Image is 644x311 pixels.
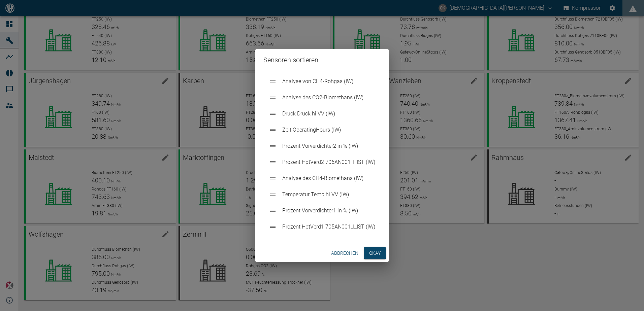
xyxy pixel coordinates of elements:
span: Prozent Vorverdichter2 in % (IW) [282,142,375,150]
div: Prozent Vorverdichter2 in % (IW) [263,138,381,154]
div: Analyse des CO2-Biomethans (IW) [263,90,381,106]
div: Prozent HptVerd1 705AN001_I_IST (IW) [263,219,381,235]
button: Abbrechen [328,247,361,260]
button: Okay [364,247,386,260]
span: Prozent HptVerd1 705AN001_I_IST (IW) [282,223,375,231]
div: Zeit OperatingHours (IW) [263,122,381,138]
div: Druck Druck hi VV (IW) [263,106,381,122]
h2: Sensoren sortieren [255,49,389,71]
span: Analyse des CH4-Biomethans (IW) [282,174,375,182]
span: Prozent HptVerd2 706AN001_I_IST (IW) [282,158,375,166]
span: Analyse von CH4-Rohgas (IW) [282,77,375,85]
span: Zeit OperatingHours (IW) [282,126,375,134]
span: Druck Druck hi VV (IW) [282,110,375,118]
span: Analyse des CO2-Biomethans (IW) [282,94,375,102]
span: Prozent Vorverdichter1 in % (IW) [282,207,375,215]
div: Analyse des CH4-Biomethans (IW) [263,170,381,186]
div: Prozent HptVerd2 706AN001_I_IST (IW) [263,154,381,170]
div: Temperatur Temp hi VV (IW) [263,186,381,203]
div: Analyse von CH4-Rohgas (IW) [263,73,381,90]
div: Prozent Vorverdichter1 in % (IW) [263,203,381,219]
span: Temperatur Temp hi VV (IW) [282,191,375,199]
